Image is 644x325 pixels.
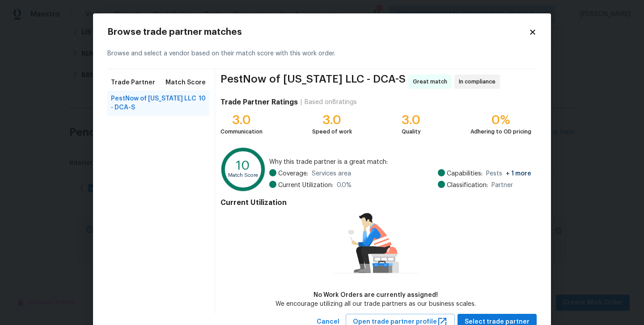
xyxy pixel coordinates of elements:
[220,198,531,207] h4: Current Utilization
[275,300,476,308] div: We encourage utilizing all our trade partners as our business scales.
[413,77,451,86] span: Great match
[165,78,206,87] span: Match Score
[447,181,488,190] span: Classification:
[447,169,483,178] span: Capabilities:
[470,116,531,125] div: 0%
[337,181,352,190] span: 0.0 %
[220,116,263,125] div: 3.0
[506,171,531,177] span: + 1 more
[236,159,250,172] text: 10
[305,98,357,107] div: Based on 8 ratings
[312,127,352,136] div: Speed of work
[278,169,308,178] span: Coverage:
[298,98,305,107] div: |
[275,291,476,300] div: No Work Orders are currently assigned!
[111,94,199,112] span: PestNow of [US_STATE] LLC - DCA-S
[111,78,155,87] span: Trade Partner
[312,169,351,178] span: Services area
[220,98,298,107] h4: Trade Partner Ratings
[199,94,206,112] span: 10
[278,181,333,190] span: Current Utilization:
[220,127,263,136] div: Communication
[402,127,421,136] div: Quality
[402,116,421,125] div: 3.0
[312,116,352,125] div: 3.0
[220,75,406,89] span: PestNow of [US_STATE] LLC - DCA-S
[470,127,531,136] div: Adhering to OD pricing
[269,158,531,167] span: Why this trade partner is a great match:
[459,77,499,86] span: In compliance
[228,173,258,178] text: Match Score
[486,169,531,178] span: Pests
[107,28,529,37] h2: Browse trade partner matches
[491,181,513,190] span: Partner
[107,38,537,69] div: Browse and select a vendor based on their match score with this work order.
